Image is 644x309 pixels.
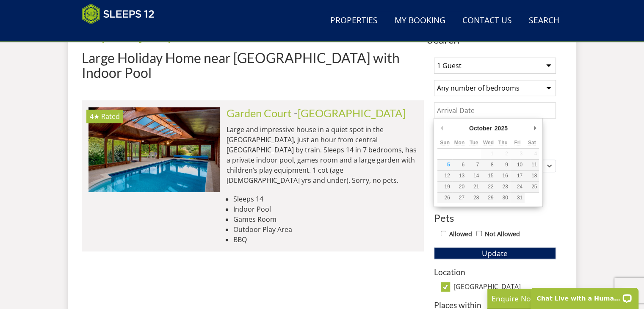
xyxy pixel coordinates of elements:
[485,229,520,239] label: Not Allowed
[233,235,417,245] li: BBQ
[391,11,449,30] a: My Booking
[233,214,417,224] li: Games Room
[233,224,417,235] li: Outdoor Play Area
[101,112,120,121] span: Rated
[227,124,417,185] p: Large and impressive house in a quiet spot in the [GEOGRAPHIC_DATA], just an hour from central [G...
[82,3,155,25] img: Sleeps 12
[468,122,493,135] div: October
[437,182,452,192] button: 19
[82,50,424,80] h1: Large Holiday Home near [GEOGRAPHIC_DATA] with Indoor Pool
[467,171,481,181] button: 14
[227,107,292,119] a: Garden Court
[525,11,563,30] a: Search
[531,122,539,135] button: Next Month
[525,282,644,309] iframe: LiveChat chat widget
[528,140,536,146] abbr: Saturday
[437,171,452,181] button: 12
[525,171,539,181] button: 18
[449,229,472,239] label: Allowed
[453,283,556,292] label: [GEOGRAPHIC_DATA]
[481,182,495,192] button: 22
[510,193,525,203] button: 31
[434,102,556,119] input: Arrival Date
[525,160,539,170] button: 11
[77,30,166,37] iframe: Customer reviews powered by Trustpilot
[514,140,520,146] abbr: Friday
[88,107,220,192] img: garden-court-surrey-pool-holiday-sleeps12.original.jpg
[510,160,525,170] button: 10
[452,160,467,170] button: 6
[90,112,100,121] span: Garden Court has a 4 star rating under the Quality in Tourism Scheme
[496,182,510,192] button: 23
[298,107,406,119] a: [GEOGRAPHIC_DATA]
[452,182,467,192] button: 20
[498,140,508,146] abbr: Thursday
[437,160,452,170] button: 5
[467,160,481,170] button: 7
[496,171,510,181] button: 16
[493,122,509,135] div: 2025
[452,171,467,181] button: 13
[437,193,452,203] button: 26
[496,160,510,170] button: 9
[327,11,381,30] a: Properties
[467,193,481,203] button: 28
[482,248,508,258] span: Update
[470,140,478,146] abbr: Tuesday
[492,293,619,304] p: Enquire Now
[88,107,220,192] a: 4★ Rated
[481,160,495,170] button: 8
[481,171,495,181] button: 15
[434,212,556,223] h3: Pets
[434,247,556,259] button: Update
[496,193,510,203] button: 30
[467,182,481,192] button: 21
[452,193,467,203] button: 27
[427,33,563,45] span: Search
[510,182,525,192] button: 24
[233,204,417,214] li: Indoor Pool
[454,140,464,146] abbr: Monday
[510,171,525,181] button: 17
[434,268,556,276] h3: Location
[525,182,539,192] button: 25
[440,140,450,146] abbr: Sunday
[233,194,417,204] li: Sleeps 14
[459,11,515,30] a: Contact Us
[483,140,494,146] abbr: Wednesday
[481,193,495,203] button: 29
[437,122,446,135] button: Previous Month
[294,107,406,119] span: -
